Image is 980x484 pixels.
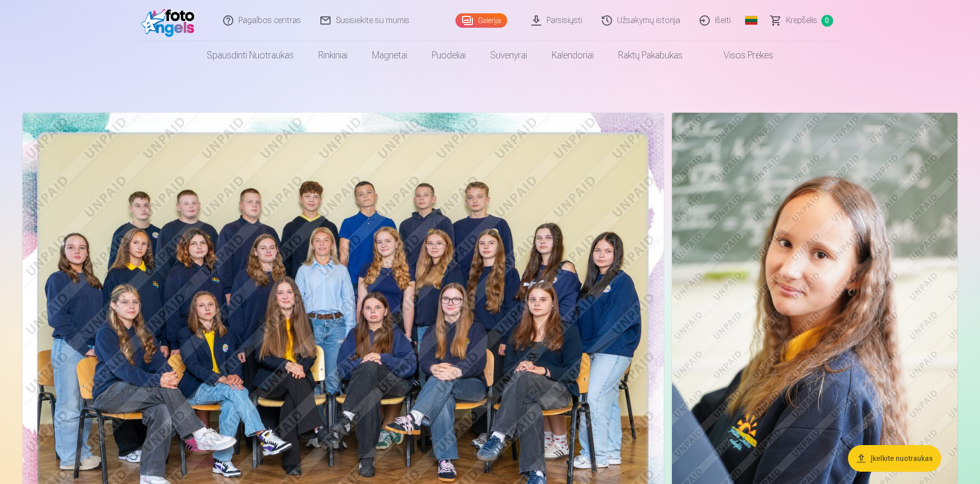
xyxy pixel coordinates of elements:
[420,41,478,70] a: Puodeliai
[848,445,941,472] button: Įkelkite nuotraukas
[141,4,200,37] img: /fa2
[194,41,306,70] a: Spausdinti nuotraukas
[786,14,817,27] span: Krepšelis
[695,41,786,70] a: Visos prekės
[455,13,507,28] a: Galerija
[606,41,695,70] a: Raktų pakabukas
[821,15,833,27] span: 0
[306,41,360,70] a: Rinkiniai
[478,41,539,70] a: Suvenyrai
[539,41,606,70] a: Kalendoriai
[360,41,420,70] a: Magnetai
